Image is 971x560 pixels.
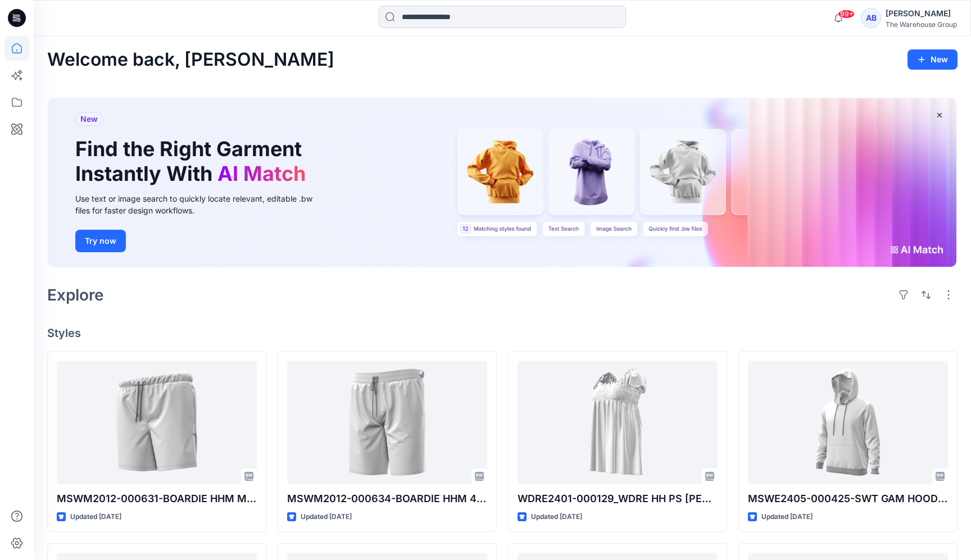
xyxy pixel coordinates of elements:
div: AB [861,8,881,28]
p: WDRE2401-000129_WDRE HH PS [PERSON_NAME] DRESS [518,491,718,507]
div: The Warehouse Group [886,20,957,29]
a: WDRE2401-000129_WDRE HH PS RACHEL DRESS [518,361,718,484]
span: 99+ [838,10,855,19]
div: Use text or image search to quickly locate relevant, editable .bw files for faster design workflows. [75,193,328,216]
button: Try now [75,230,126,252]
p: Updated [DATE] [70,511,121,523]
p: Updated [DATE] [301,511,352,523]
span: AI Match [217,161,306,186]
p: MSWM2012-000634-BOARDIE HHM 4W STRETCH [287,491,487,507]
span: New [80,112,98,126]
h1: Find the Right Garment Instantly With [75,137,311,185]
a: MSWM2012-000634-BOARDIE HHM 4W STRETCH [287,361,487,484]
a: MSWE2405-000425-SWT GAM HOOD EMBROIDERY [748,361,948,484]
h2: Explore [47,286,104,304]
div: [PERSON_NAME] [886,7,957,20]
p: MSWE2405-000425-SWT GAM HOOD EMBROIDERY [748,491,948,507]
p: Updated [DATE] [531,511,582,523]
p: Updated [DATE] [761,511,813,523]
a: MSWM2012-000631-BOARDIE HHM MFIBRE PS [57,361,257,484]
h2: Welcome back, [PERSON_NAME] [47,49,334,70]
p: MSWM2012-000631-BOARDIE HHM MFIBRE PS [57,491,257,507]
h4: Styles [47,326,958,340]
button: New [908,49,958,70]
